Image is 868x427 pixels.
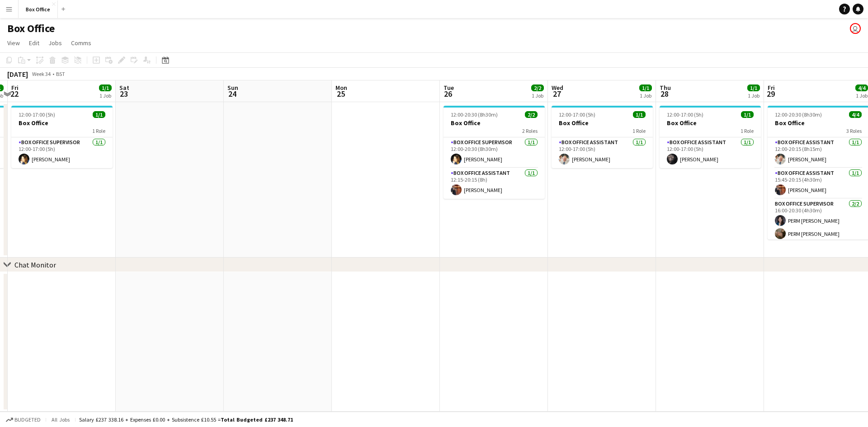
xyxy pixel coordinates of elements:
[525,111,538,118] span: 2/2
[335,84,347,92] span: Mon
[19,0,58,18] button: Box Office
[846,127,862,134] span: 3 Roles
[632,127,646,134] span: 1 Role
[660,106,761,168] app-job-card: 12:00-17:00 (5h)1/1Box Office1 RoleBox Office Assistant1/112:00-17:00 (5h)[PERSON_NAME]
[766,89,775,99] span: 29
[443,137,545,168] app-card-role: Box Office Supervisor1/112:00-20:30 (8h30m)[PERSON_NAME]
[559,111,595,118] span: 12:00-17:00 (5h)
[93,111,105,118] span: 1/1
[7,70,28,79] div: [DATE]
[56,70,65,77] div: BST
[11,84,19,92] span: Fri
[79,416,293,423] div: Salary £237 338.16 + Expenses £0.00 + Subsistence £10.55 =
[19,111,55,118] span: 12:00-17:00 (5h)
[741,127,754,134] span: 1 Role
[5,415,42,425] button: Budgeted
[71,39,91,47] span: Comms
[451,111,498,118] span: 12:00-20:30 (8h30m)
[660,119,761,127] h3: Box Office
[226,89,238,99] span: 24
[768,84,775,92] span: Fri
[443,168,545,199] app-card-role: Box Office Assistant1/112:15-20:15 (8h)[PERSON_NAME]
[552,119,653,127] h3: Box Office
[99,92,111,99] div: 1 Job
[747,84,760,91] span: 1/1
[552,137,653,168] app-card-role: Box Office Assistant1/112:00-17:00 (5h)[PERSON_NAME]
[550,89,563,99] span: 27
[748,92,759,99] div: 1 Job
[850,23,861,34] app-user-avatar: Millie Haldane
[667,111,703,118] span: 12:00-17:00 (5h)
[30,70,52,77] span: Week 34
[11,119,113,127] h3: Box Office
[29,39,39,47] span: Edit
[14,260,56,269] div: Chat Monitor
[552,106,653,168] app-job-card: 12:00-17:00 (5h)1/1Box Office1 RoleBox Office Assistant1/112:00-17:00 (5h)[PERSON_NAME]
[227,84,238,92] span: Sun
[552,84,563,92] span: Wed
[660,84,671,92] span: Thu
[443,84,454,92] span: Tue
[334,89,347,99] span: 25
[775,111,822,118] span: 12:00-20:30 (8h30m)
[531,84,544,91] span: 2/2
[11,137,113,168] app-card-role: Box Office Supervisor1/112:00-17:00 (5h)[PERSON_NAME]
[443,119,545,127] h3: Box Office
[660,137,761,168] app-card-role: Box Office Assistant1/112:00-17:00 (5h)[PERSON_NAME]
[856,92,868,99] div: 1 Job
[442,89,454,99] span: 26
[7,39,20,47] span: View
[741,111,754,118] span: 1/1
[640,92,651,99] div: 1 Job
[10,89,19,99] span: 22
[45,37,66,49] a: Jobs
[50,416,71,423] span: All jobs
[92,127,105,134] span: 1 Role
[633,111,646,118] span: 1/1
[221,416,293,423] span: Total Budgeted £237 348.71
[118,89,129,99] span: 23
[849,111,862,118] span: 4/4
[99,84,112,91] span: 1/1
[522,127,538,134] span: 2 Roles
[11,106,113,168] app-job-card: 12:00-17:00 (5h)1/1Box Office1 RoleBox Office Supervisor1/112:00-17:00 (5h)[PERSON_NAME]
[658,89,671,99] span: 28
[443,106,545,199] app-job-card: 12:00-20:30 (8h30m)2/2Box Office2 RolesBox Office Supervisor1/112:00-20:30 (8h30m)[PERSON_NAME]Bo...
[48,39,62,47] span: Jobs
[855,84,868,91] span: 4/4
[639,84,652,91] span: 1/1
[14,417,41,423] span: Budgeted
[532,92,543,99] div: 1 Job
[7,22,55,35] h1: Box Office
[67,37,95,49] a: Comms
[4,37,24,49] a: View
[25,37,43,49] a: Edit
[119,84,129,92] span: Sat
